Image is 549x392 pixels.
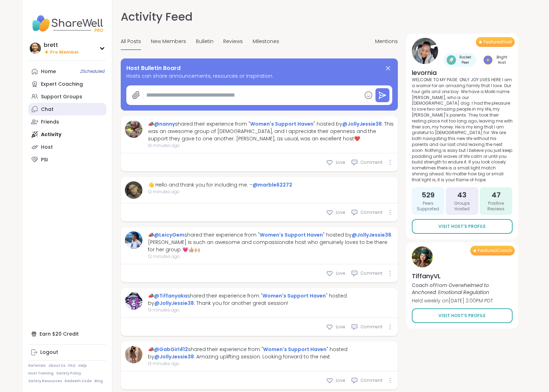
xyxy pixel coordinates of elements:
[412,308,513,323] a: Visit Host’s Profile
[478,248,512,253] span: Featured Coach
[412,68,513,77] h4: levornia
[28,141,106,153] a: Host
[121,38,141,45] span: All Posts
[457,190,466,200] span: 43
[148,346,394,360] div: 📣 shared their experience from " " hosted by : Amazing uplifting session. Looking forward to the ...
[28,328,106,340] div: Earn $20 Credit
[30,43,41,54] img: brett
[412,297,513,304] p: Held weekly on [DATE] 2:00PM PDT
[40,349,58,356] div: Logout
[250,120,314,127] a: Women's Support Haven
[49,363,65,368] a: About Us
[412,282,489,296] i: From Overwhelmed to Anchored: Emotional Regulation
[361,159,382,166] span: Comment
[148,292,394,307] div: 📣 shared their experience from " " hosted by : Thank you for another great session!
[125,120,142,138] img: nanny
[41,156,48,163] div: PSI
[422,190,435,200] span: 529
[415,201,442,212] span: Peers Supported
[336,324,345,330] span: Love
[148,253,394,260] span: 12 minutes ago
[148,120,394,142] div: 📣 shared their experience from " " hosted by : This was an awesome group of [DEMOGRAPHIC_DATA], a...
[484,39,512,45] span: Featured Host
[154,231,184,238] a: @LeicyGem
[457,55,473,65] span: Rocket Peer
[28,371,54,376] a: Host Training
[154,300,194,307] a: @JollyJessie38
[125,292,142,310] img: Tiffanyaka
[336,270,345,276] span: Love
[126,72,392,80] span: Hosts can share announcements, resources or inspiration.
[412,77,513,183] p: WELCOME TO MY PAGE: ONLY JOY LIVES HERE I am a warrior for an amazing family that I love. Our fou...
[56,371,81,376] a: Safety Policy
[375,38,398,45] span: Mentions
[446,55,456,65] img: Rocket Peer
[336,159,345,166] span: Love
[28,115,106,128] a: Friends
[361,270,382,276] span: Comment
[78,363,87,368] a: Help
[28,346,106,359] a: Logout
[148,231,394,253] div: 📣 shared their experience from " " hosted by : [PERSON_NAME] is such an awesome and compassionate...
[196,38,213,45] span: Bulletin
[361,324,382,330] span: Comment
[28,65,106,78] a: Home2Scheduled
[28,78,106,90] a: Expert Coaching
[253,38,279,45] span: Milestones
[492,190,501,200] span: 47
[342,120,382,127] a: @JollyJessie38
[449,201,476,212] span: Groups Hosted
[483,55,493,65] img: Bright Host
[28,11,106,36] img: ShareWell Nav Logo
[41,119,59,126] div: Friends
[80,69,105,74] span: 2 Scheduled
[125,346,142,363] img: GabGirl412
[65,379,92,384] a: Redeem Code
[148,307,394,313] span: 13 minutes ago
[412,38,438,64] img: levornia
[263,346,326,353] a: Women's Support Haven
[28,90,106,103] a: Support Groups
[28,363,46,368] a: Referrals
[28,153,106,166] a: PSI
[151,38,186,45] span: New Members
[336,209,345,216] span: Love
[412,282,513,296] p: Coach of
[41,144,53,151] div: Host
[50,49,79,55] span: Pro Member
[154,120,175,127] a: @nanny
[262,292,326,299] a: Women's Support Haven
[352,231,391,238] a: @JollyJessie38
[483,201,509,212] span: Positive Reviews
[148,360,394,367] span: 13 minutes ago
[28,103,106,115] a: Chat
[148,189,292,195] span: 12 minutes ago
[121,8,192,25] h1: Activity Feed
[125,181,142,199] img: marble62272
[260,231,323,238] a: Women's Support Haven
[438,223,486,230] span: Visit Host’s Profile
[412,246,433,267] img: TiffanyVL
[412,219,513,234] a: Visit Host’s Profile
[94,379,103,384] a: Blog
[154,346,188,353] a: @GabGirl412
[41,81,83,88] div: Expert Coaching
[125,231,142,249] img: LeicyGem
[148,142,394,149] span: 10 minutes ago
[154,292,187,299] a: @Tiffanyaka
[41,68,56,75] div: Home
[44,41,79,49] div: brett
[412,272,513,280] h4: TiffanyVL
[494,55,510,65] span: Bright Host
[223,38,243,45] span: Reviews
[28,379,62,384] a: Safety Resources
[41,106,54,113] div: Chat
[438,313,486,319] span: Visit Host’s Profile
[126,64,181,72] span: Host Bulletin Board
[253,181,292,188] a: @marble62272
